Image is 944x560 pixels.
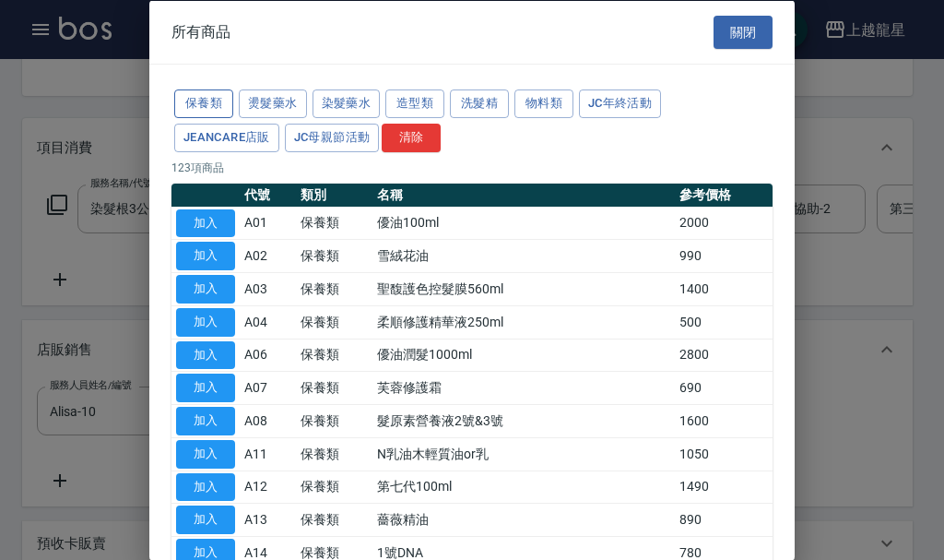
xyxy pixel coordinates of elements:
td: 保養類 [296,503,372,536]
td: 保養類 [296,305,372,339]
button: 加入 [176,374,235,402]
td: A12 [240,471,296,504]
td: 薔薇精油 [372,503,675,536]
button: 加入 [176,307,235,336]
td: 保養類 [296,339,372,372]
td: 1400 [675,272,773,305]
td: 芙蓉修護霜 [372,371,675,404]
th: 代號 [240,183,296,207]
td: 2000 [675,207,773,240]
td: 保養類 [296,207,372,240]
button: 加入 [176,506,235,534]
button: 物料類 [514,89,573,118]
button: 燙髮藥水 [239,89,307,118]
th: 參考價格 [675,183,773,207]
td: 990 [675,239,773,272]
td: 保養類 [296,437,372,471]
td: 890 [675,503,773,536]
td: 500 [675,305,773,339]
td: 保養類 [296,471,372,504]
td: 保養類 [296,371,372,404]
button: 洗髮精 [450,89,509,118]
td: 1490 [675,471,773,504]
p: 123 項商品 [171,159,773,175]
button: 加入 [176,472,235,501]
button: JC母親節活動 [285,123,380,151]
button: 保養類 [174,89,233,118]
td: 聖馥護色控髮膜560ml [372,272,675,305]
td: 髮原素營養液2號&3號 [372,404,675,437]
td: 1600 [675,404,773,437]
td: 優油潤髮1000ml [372,339,675,372]
td: 690 [675,371,773,404]
td: A13 [240,503,296,536]
td: A02 [240,239,296,272]
td: 2800 [675,339,773,372]
button: 加入 [176,242,235,270]
button: JC年終活動 [579,89,661,118]
td: 第七代100ml [372,471,675,504]
td: 雪絨花油 [372,239,675,272]
td: N乳油木輕質油or乳 [372,437,675,471]
td: 保養類 [296,239,372,272]
td: 柔順修護精華液250ml [372,305,675,339]
td: 1050 [675,437,773,471]
td: 保養類 [296,272,372,305]
td: A04 [240,305,296,339]
span: 所有商品 [171,22,230,41]
button: 加入 [176,275,235,304]
button: 加入 [176,439,235,468]
button: 加入 [176,340,235,369]
td: A08 [240,404,296,437]
th: 類別 [296,183,372,207]
button: 加入 [176,407,235,435]
button: 加入 [176,209,235,237]
td: A06 [240,339,296,372]
button: 造型類 [385,89,444,118]
td: A03 [240,272,296,305]
td: A07 [240,371,296,404]
button: 關閉 [714,15,773,49]
button: 染髮藥水 [313,89,381,118]
td: 保養類 [296,404,372,437]
td: A11 [240,437,296,471]
button: 清除 [382,123,441,151]
td: A01 [240,207,296,240]
button: JeanCare店販 [174,123,279,151]
td: 優油100ml [372,207,675,240]
th: 名稱 [372,183,675,207]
